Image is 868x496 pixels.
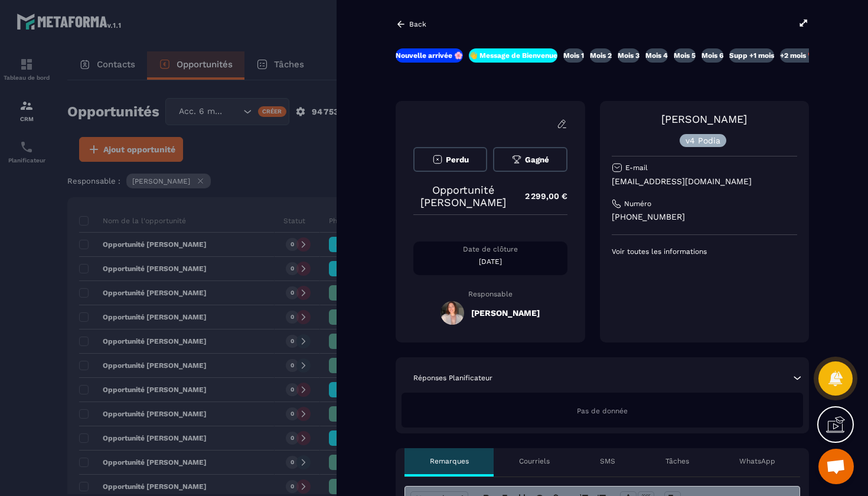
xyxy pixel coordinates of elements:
[430,456,469,466] p: Remarques
[413,244,567,254] p: Date de clôture
[563,51,584,60] p: Mois 1
[686,136,720,145] p: v4 Podia
[625,163,648,172] p: E-mail
[409,20,426,28] p: Back
[413,184,513,208] p: Opportunité [PERSON_NAME]
[413,257,567,266] p: [DATE]
[396,51,463,60] p: Nouvelle arrivée 🌸
[661,113,747,125] a: [PERSON_NAME]
[525,155,549,164] span: Gagné
[600,456,615,466] p: SMS
[612,211,797,223] p: [PHONE_NUMBER]
[471,308,540,318] h5: [PERSON_NAME]
[780,51,817,60] p: +2 mois ❤️
[612,247,797,256] p: Voir toutes les informations
[739,456,775,466] p: WhatsApp
[519,456,550,466] p: Courriels
[701,51,723,60] p: Mois 6
[618,51,639,60] p: Mois 3
[624,199,651,208] p: Numéro
[413,147,487,172] button: Perdu
[590,51,612,60] p: Mois 2
[469,51,557,60] p: 👋 Message de Bienvenue
[413,290,567,298] p: Responsable
[674,51,696,60] p: Mois 5
[665,456,689,466] p: Tâches
[645,51,668,60] p: Mois 4
[729,51,774,60] p: Supp +1 mois
[493,147,567,172] button: Gagné
[818,449,854,484] a: Ouvrir le chat
[446,155,469,164] span: Perdu
[612,176,797,187] p: [EMAIL_ADDRESS][DOMAIN_NAME]
[577,407,628,415] span: Pas de donnée
[513,185,567,208] p: 2 299,00 €
[413,373,492,383] p: Réponses Planificateur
